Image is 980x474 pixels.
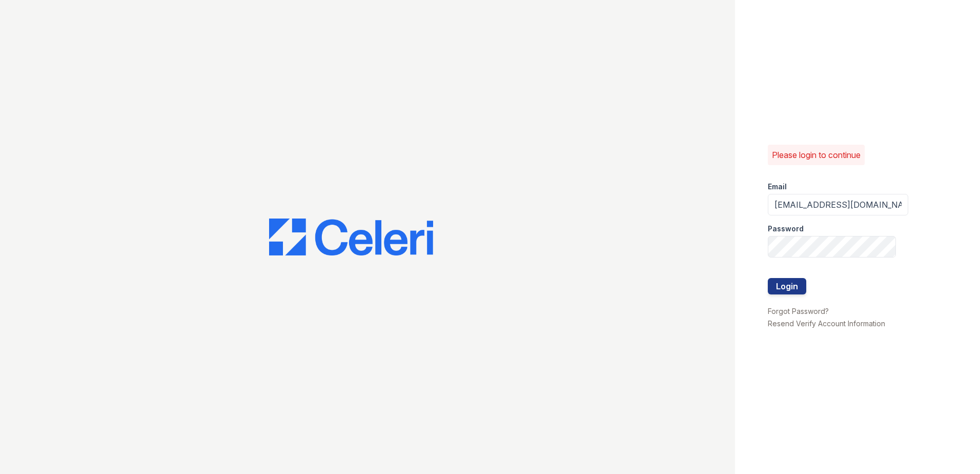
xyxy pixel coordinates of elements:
img: CE_Logo_Blue-a8612792a0a2168367f1c8372b55b34899dd931a85d93a1a3d3e32e68fde9ad4.png [269,219,433,255]
p: Please login to continue [772,149,861,161]
label: Password [768,224,804,234]
a: Resend Verify Account Information [768,319,885,328]
button: Login [768,278,806,294]
label: Email [768,182,787,192]
a: Forgot Password? [768,307,829,315]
